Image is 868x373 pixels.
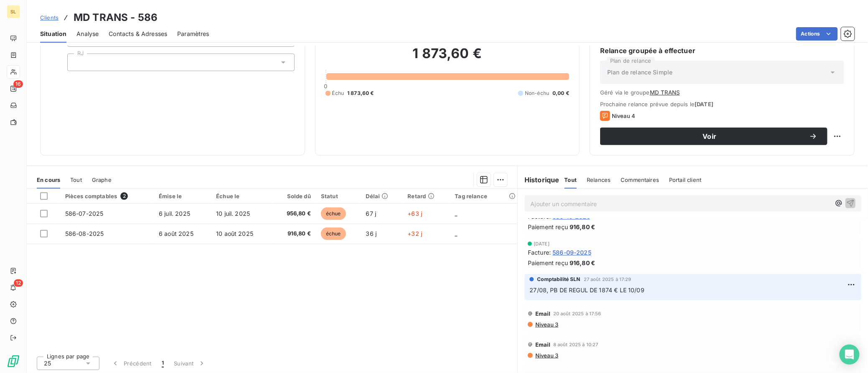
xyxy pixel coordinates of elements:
div: Tag relance [455,193,513,199]
span: 2 [120,192,128,200]
span: 586-08-2025 [65,230,104,237]
div: SL [7,5,20,18]
button: Suivant [169,355,211,372]
button: 1 [157,355,169,372]
span: Graphe [92,176,112,183]
span: 956,80 € [277,209,311,218]
span: Paiement reçu [528,222,568,231]
span: [DATE] [695,101,713,107]
span: 8 août 2025 à 10:27 [553,342,598,347]
div: Pièces comptables [65,192,149,200]
span: Voir [610,133,809,140]
span: 0 [324,83,328,89]
span: _ [455,230,458,237]
span: 67 j [366,210,377,217]
span: Contacts & Adresses [109,30,167,38]
span: Niveau 3 [535,321,558,328]
h2: 1 873,60 € [326,45,570,70]
button: Précédent [106,355,157,372]
input: Ajouter une valeur [74,59,81,66]
span: Facture : [528,248,551,257]
img: Logo LeanPay [7,355,20,368]
span: Prochaine relance prévue depuis le [600,101,844,107]
span: 1 873,60 € [347,89,374,97]
span: Clients [40,14,59,21]
span: [DATE] [534,241,550,246]
h6: Historique [518,175,560,185]
span: 586-07-2025 [65,210,104,217]
span: Échu [332,89,344,97]
span: 10 août 2025 [216,230,253,237]
span: 20 août 2025 à 17:56 [553,311,601,316]
span: 916,80 € [570,222,595,231]
h3: MD TRANS - 586 [74,10,158,25]
div: Open Intercom Messenger [840,345,860,365]
div: Délai [366,193,398,199]
span: Plan de relance Simple [607,68,672,77]
span: 916,80 € [277,230,311,238]
div: Solde dû [277,193,311,199]
h6: Relance groupée à effectuer [600,46,844,56]
span: 27 août 2025 à 17:29 [584,277,631,282]
div: Émise le [159,193,206,199]
span: 12 [14,279,23,287]
span: Paiement reçu [528,258,568,267]
button: Actions [796,27,838,41]
span: Niveau 3 [535,352,558,359]
span: Email [535,341,551,348]
span: +32 j [408,230,423,237]
span: échue [321,227,346,240]
div: Retard [408,193,445,199]
span: 36 j [366,230,377,237]
span: Email [535,310,551,317]
div: Statut [321,193,356,199]
span: 10 juil. 2025 [216,210,250,217]
span: Niveau 4 [612,112,635,119]
button: Voir [600,128,827,145]
span: Portail client [669,176,701,183]
span: _ [455,210,458,217]
span: +63 j [408,210,423,217]
span: Non-échu [525,89,549,97]
a: Clients [40,13,59,22]
span: Commentaires [621,176,659,183]
span: 16 [13,80,23,88]
span: 27/08, PB DE REGUL DE 1874 € LE 10/09 [529,286,644,294]
span: Tout [70,176,82,183]
span: échue [321,207,346,220]
span: Relances [587,176,611,183]
span: Tout [565,176,577,183]
span: 0,00 € [552,89,569,97]
span: 1 [162,359,164,368]
span: 6 août 2025 [159,230,193,237]
span: Comptabilité SLN [537,276,580,283]
span: 586-09-2025 [552,248,591,257]
span: Paramètres [177,30,209,38]
span: En cours [37,176,60,183]
button: MD TRANS [650,89,680,96]
span: Géré via le groupe [600,89,844,96]
span: 25 [44,359,51,368]
div: Échue le [216,193,267,199]
span: 916,80 € [570,258,595,267]
span: Situation [40,30,66,38]
span: Analyse [76,30,99,38]
span: 6 juil. 2025 [159,210,190,217]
